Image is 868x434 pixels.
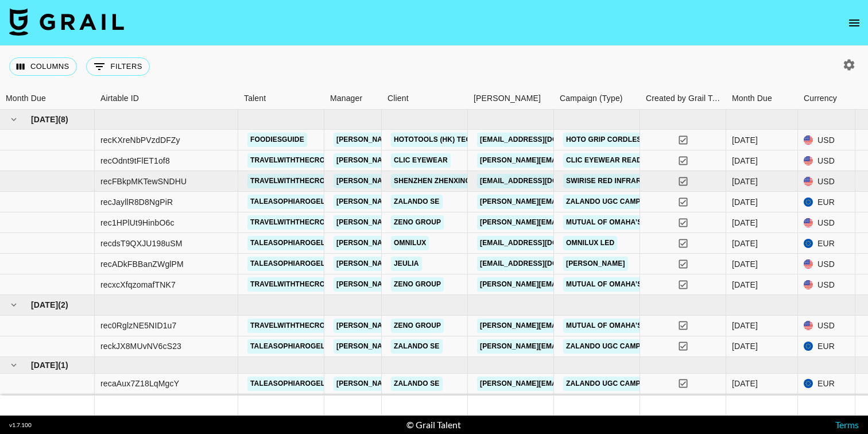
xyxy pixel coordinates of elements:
[334,377,521,391] a: [PERSON_NAME][EMAIL_ADDRESS][DOMAIN_NAME]
[406,419,461,431] div: © Grail Talent
[58,359,68,371] span: ( 1 )
[477,277,723,292] a: [PERSON_NAME][EMAIL_ADDRESS][PERSON_NAME][DOMAIN_NAME]
[100,176,187,187] div: recFBkpMKTewSNDHU
[391,133,556,147] a: HOTOTOOLS (HK) TECHNOLOGY CO., LIMITED
[646,87,724,110] div: Created by Grail Team
[477,195,723,209] a: [PERSON_NAME][EMAIL_ADDRESS][PERSON_NAME][DOMAIN_NAME]
[798,192,855,212] div: EUR
[247,377,328,391] a: taleasophiarogel
[86,57,150,76] button: Show filters
[247,133,307,147] a: foodiesguide
[247,236,328,250] a: taleasophiarogel
[324,87,382,110] div: Manager
[732,134,758,146] div: Sep '25
[100,340,181,352] div: reckJX8MUvNV6cS23
[477,133,606,147] a: [EMAIL_ADDRESS][DOMAIN_NAME]
[477,174,606,188] a: [EMAIL_ADDRESS][DOMAIN_NAME]
[798,150,855,171] div: USD
[726,87,798,110] div: Month Due
[247,257,328,271] a: taleasophiarogel
[798,130,855,150] div: USD
[732,258,758,270] div: Sep '25
[563,339,660,354] a: Zalando UGC Campaign
[732,196,758,208] div: Sep '25
[100,87,139,110] div: Airtable ID
[334,133,521,147] a: [PERSON_NAME][EMAIL_ADDRESS][DOMAIN_NAME]
[100,196,173,208] div: recJayllR8D8NgPiR
[798,316,855,336] div: USD
[477,339,723,354] a: [PERSON_NAME][EMAIL_ADDRESS][PERSON_NAME][DOMAIN_NAME]
[391,339,443,354] a: Zalando SE
[100,238,183,249] div: recdsT9QXJU198uSM
[468,87,554,110] div: Booker
[732,378,758,389] div: Nov '25
[732,238,758,249] div: Sep '25
[391,377,443,391] a: Zalando SE
[563,377,660,391] a: Zalando UGC Campaign
[95,87,238,110] div: Airtable ID
[391,277,444,292] a: Zeno Group
[732,87,772,110] div: Month Due
[6,87,46,110] div: Month Due
[334,195,521,209] a: [PERSON_NAME][EMAIL_ADDRESS][DOMAIN_NAME]
[247,319,339,333] a: travelwiththecrows
[247,339,328,354] a: taleasophiarogel
[477,377,723,391] a: [PERSON_NAME][EMAIL_ADDRESS][PERSON_NAME][DOMAIN_NAME]
[798,87,855,110] div: Currency
[100,217,175,228] div: rec1HPlUt9HinbO6c
[391,174,593,188] a: Shenzhen Zhenxing Ruitong Technology Co., Ltd.
[563,257,628,271] a: [PERSON_NAME]
[732,340,758,352] div: Oct '25
[391,153,451,168] a: CliC Eyewear
[244,87,266,110] div: Talent
[247,153,339,168] a: travelwiththecrows
[247,215,339,230] a: travelwiththecrows
[31,114,58,125] span: [DATE]
[732,279,758,290] div: Sep '25
[798,374,855,394] div: EUR
[330,87,362,110] div: Manager
[9,57,77,76] button: Select columns
[563,174,733,188] a: Swirise Red Infrared [MEDICAL_DATA] Bag
[100,258,184,270] div: recADkFBBanZWglPM
[798,233,855,254] div: EUR
[391,257,422,271] a: Jeulia
[100,134,180,146] div: recKXreNbPVzdDFZy
[391,236,429,250] a: Omnilux
[798,212,855,233] div: USD
[9,8,124,36] img: Grail Talent
[100,279,176,290] div: recxcXfqzomafTNK7
[247,195,328,209] a: taleasophiarogel
[563,133,709,147] a: Hoto Grip Cordless Spin Scrubber
[31,359,58,371] span: [DATE]
[6,357,22,373] button: hide children
[835,419,859,430] a: Terms
[798,171,855,192] div: USD
[732,155,758,166] div: Sep '25
[6,297,22,313] button: hide children
[247,174,339,188] a: travelwiththecrows
[640,87,726,110] div: Created by Grail Team
[334,153,521,168] a: [PERSON_NAME][EMAIL_ADDRESS][DOMAIN_NAME]
[334,215,521,230] a: [PERSON_NAME][EMAIL_ADDRESS][DOMAIN_NAME]
[100,378,179,389] div: recaAux7Z18LqMgcY
[334,257,521,271] a: [PERSON_NAME][EMAIL_ADDRESS][DOMAIN_NAME]
[391,319,444,333] a: Zeno Group
[334,277,521,292] a: [PERSON_NAME][EMAIL_ADDRESS][DOMAIN_NAME]
[554,87,640,110] div: Campaign (Type)
[382,87,468,110] div: Client
[843,11,866,34] button: open drawer
[334,319,521,333] a: [PERSON_NAME][EMAIL_ADDRESS][DOMAIN_NAME]
[334,174,521,188] a: [PERSON_NAME][EMAIL_ADDRESS][DOMAIN_NAME]
[563,195,660,209] a: Zalando UGC Campaign
[563,215,704,230] a: Mutual of Omaha’s Advice Center
[563,236,617,250] a: Omnilux LED
[391,195,443,209] a: Zalando SE
[334,236,521,250] a: [PERSON_NAME][EMAIL_ADDRESS][DOMAIN_NAME]
[31,299,58,311] span: [DATE]
[798,274,855,295] div: USD
[477,319,723,333] a: [PERSON_NAME][EMAIL_ADDRESS][PERSON_NAME][DOMAIN_NAME]
[563,319,704,333] a: Mutual of Omaha’s Advice Center
[474,87,541,110] div: [PERSON_NAME]
[387,87,409,110] div: Client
